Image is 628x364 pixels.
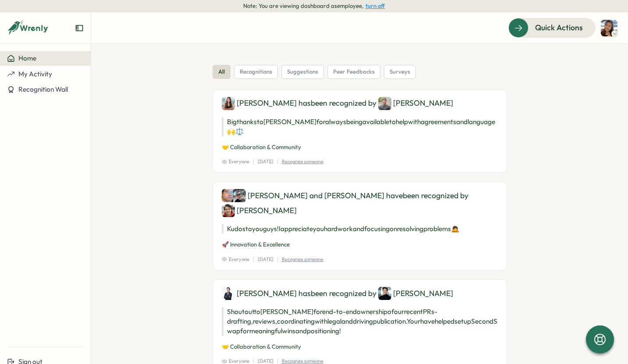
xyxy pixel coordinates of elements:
div: [PERSON_NAME] has been recognized by [222,97,498,110]
span: Note: You are viewing dashboard as employee , [243,2,364,10]
img: Yushi Huang [222,189,235,202]
p: 🤝 Collaboration & Community [222,343,498,351]
span: all [218,68,225,76]
button: Quick Actions [508,18,596,37]
p: Big thanks to [PERSON_NAME] for always being available to help with agreements and language 🙌 ⚖️ [222,117,498,136]
p: [DATE] [258,256,273,263]
div: [PERSON_NAME] [378,97,453,110]
div: [PERSON_NAME] has been recognized by [222,287,498,300]
div: [PERSON_NAME] [222,204,297,217]
img: Cheryl Lau [222,97,235,110]
span: Everyone [222,256,249,263]
img: Denis Nebytov [222,204,235,217]
p: | [277,158,278,165]
span: surveys [390,68,410,76]
p: 🚀 Innovation & Excellence [222,241,498,249]
button: turn off [365,3,385,9]
img: Tracy [601,20,617,36]
p: Kudos to you guys! I appreciate you hard work and focusing on resolving problems 🙇 [222,224,498,234]
img: Tyler Wales [378,97,391,110]
span: Home [18,54,36,63]
span: Recognition Wall [18,85,68,93]
p: Recognize someone [282,256,323,263]
span: My Activity [18,70,52,78]
img: Eugene Tan [378,287,391,300]
img: Sorin Chis [233,189,246,202]
img: Albert Kim [222,287,235,300]
p: Recognize someone [282,158,323,165]
span: peer feedbacks [333,68,375,76]
div: [PERSON_NAME] and [PERSON_NAME] have been recognized by [222,189,498,217]
p: Shoutout to [PERSON_NAME] for end-to-end ownership of our recent PRs - drafting, reviews, coordin... [222,307,498,336]
p: | [253,256,254,263]
button: Expand sidebar [75,24,84,32]
span: Quick Actions [535,22,583,33]
p: 🤝 Collaboration & Community [222,143,498,151]
span: recognitions [240,68,272,76]
p: | [253,158,254,165]
p: [DATE] [258,158,273,165]
span: suggestions [287,68,318,76]
span: Everyone [222,158,249,165]
p: | [277,256,278,263]
div: [PERSON_NAME] [378,287,453,300]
